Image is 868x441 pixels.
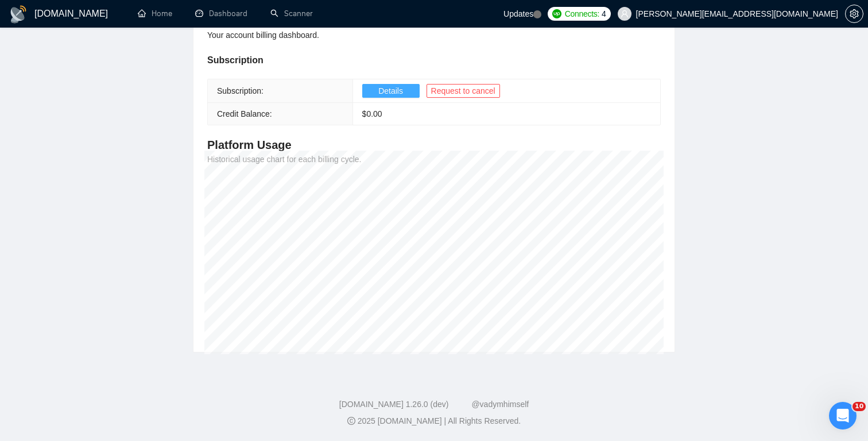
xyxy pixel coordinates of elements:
[852,402,866,411] span: 10
[217,86,263,95] span: Subscription:
[362,109,382,118] span: $ 0.00
[207,30,319,40] span: Your account billing dashboard.
[362,84,420,98] button: Details
[471,400,529,409] a: @vadymhimself
[9,5,28,24] img: logo
[427,84,500,98] button: Request to cancel
[138,9,172,18] a: homeHome
[552,9,561,18] img: upwork-logo.png
[621,10,629,18] span: user
[270,9,313,18] a: searchScanner
[846,9,863,18] span: setting
[565,7,599,20] span: Connects:
[378,85,403,97] span: Details
[339,400,449,409] a: [DOMAIN_NAME] 1.26.0 (dev)
[845,5,863,23] button: setting
[503,9,533,18] span: Updates
[207,53,661,67] div: Subscription
[845,9,863,18] a: setting
[602,7,606,20] span: 4
[431,85,495,97] span: Request to cancel
[195,9,247,18] a: dashboardDashboard
[829,402,857,430] iframe: Intercom live chat
[347,417,355,425] span: copyright
[9,415,859,427] div: 2025 [DOMAIN_NAME] | All Rights Reserved.
[207,137,661,153] h4: Platform Usage
[217,109,272,118] span: Credit Balance:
